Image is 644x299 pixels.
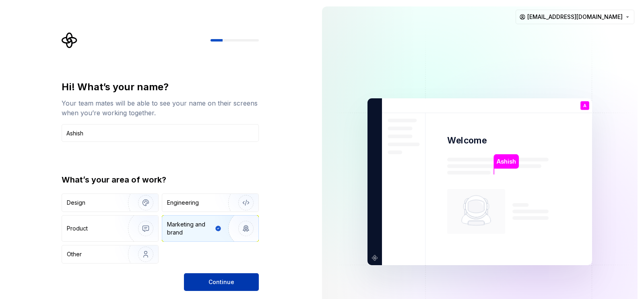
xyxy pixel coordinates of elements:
[62,124,259,142] input: Han Solo
[583,104,586,108] p: A
[62,32,78,48] svg: Supernova Logo
[62,174,259,185] div: What’s your area of work?
[67,250,82,258] div: Other
[527,13,623,21] span: [EMAIL_ADDRESS][DOMAIN_NAME]
[167,220,213,237] div: Marketing and brand
[447,135,487,146] p: Welcome
[167,199,199,207] div: Engineering
[208,278,234,286] span: Continue
[184,273,259,291] button: Continue
[496,157,516,166] p: Ashish
[67,224,88,233] div: Product
[67,199,85,207] div: Design
[62,81,259,93] div: Hi! What’s your name?
[62,98,259,118] div: Your team mates will be able to see your name on their screens when you’re working together.
[516,10,634,24] button: [EMAIL_ADDRESS][DOMAIN_NAME]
